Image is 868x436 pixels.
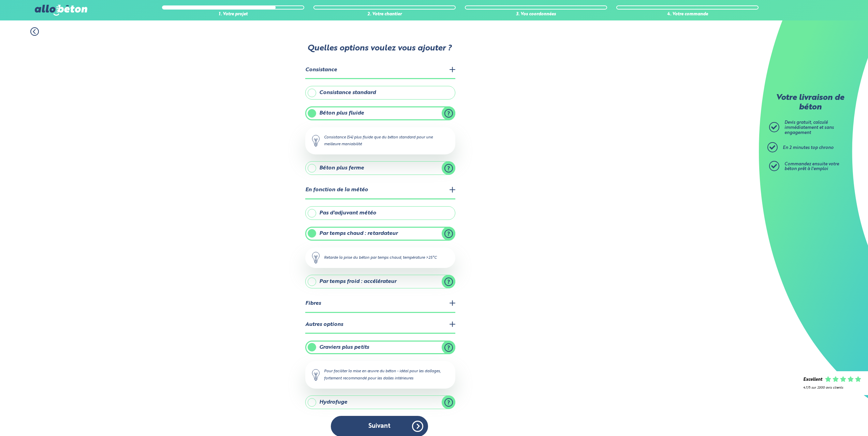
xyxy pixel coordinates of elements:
[305,127,455,154] div: Consistance (S4) plus fluide que du béton standard pour une meilleure maniabilité
[305,44,455,54] p: Quelles options voulez vous ajouter ?
[35,5,87,16] img: allobéton
[783,146,834,150] span: En 2 minutes top chrono
[305,341,455,354] label: Graviers plus petits
[305,106,455,120] label: Béton plus fluide
[162,12,304,17] div: 1. Votre projet
[305,182,455,199] legend: En fonction de la météo
[305,395,455,409] label: Hydrofuge
[305,161,455,175] label: Béton plus ferme
[305,361,455,388] div: Pour faciliter la mise en œuvre du béton - idéal pour les dallages, fortement recommandé pour les...
[784,120,834,135] span: Devis gratuit, calculé immédiatement et sans engagement
[305,86,455,100] label: Consistance standard
[305,206,455,220] label: Pas d'adjuvant météo
[803,386,861,390] div: 4.7/5 sur 2300 avis clients
[784,162,839,171] span: Commandez ensuite votre béton prêt à l'emploi
[305,247,455,268] div: Retarde la prise du béton par temps chaud, température >25°C
[305,316,455,334] legend: Autres options
[771,93,849,112] p: Votre livraison de béton
[616,12,759,17] div: 4. Votre commande
[305,295,455,313] legend: Fibres
[803,377,822,382] div: Excellent
[313,12,456,17] div: 2. Votre chantier
[305,62,455,79] legend: Consistance
[465,12,607,17] div: 3. Vos coordonnées
[305,227,455,240] label: Par temps chaud : retardateur
[305,275,455,288] label: Par temps froid : accélérateur
[807,409,860,429] iframe: Help widget launcher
